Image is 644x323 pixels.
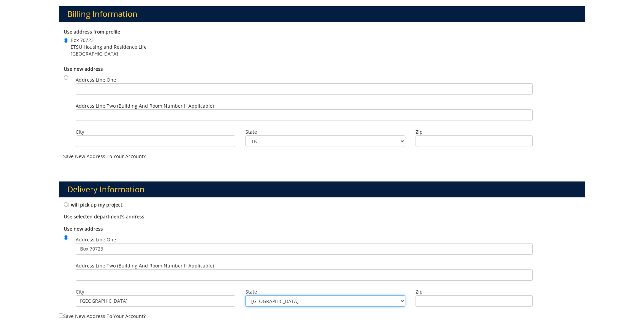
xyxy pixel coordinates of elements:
label: Address Line Two (Building and Room Number if applicable) [76,103,533,121]
label: I will pick up my project. [64,201,124,208]
input: Zip [416,295,533,307]
label: City [76,288,235,295]
input: Address Line One [76,243,533,255]
input: City [76,135,235,147]
input: Save new address to your account? [59,314,63,318]
input: City [76,295,235,307]
h3: Billing Information [59,6,585,22]
b: Use address from profile [64,28,120,35]
label: State [245,288,405,295]
input: Address Line Two (Building and Room Number if applicable) [76,109,533,121]
label: Address Line One [76,77,533,95]
label: City [76,129,235,135]
h3: Delivery Information [59,181,585,197]
span: [GEOGRAPHIC_DATA] [71,50,147,57]
b: Use new address [64,66,103,72]
input: Address Line One [76,83,533,95]
input: Address Line Two (Building and Room Number if applicable) [76,269,533,281]
label: Address Line One [76,236,533,255]
span: ETSU Housing and Residence Life [71,44,147,50]
b: Use selected department's address [64,213,144,220]
input: Box 70723 ETSU Housing and Residence Life [GEOGRAPHIC_DATA] [64,38,68,43]
input: I will pick up my project. [64,202,68,207]
label: State [245,129,405,135]
input: Save new address to your account? [59,154,63,158]
b: Use new address [64,225,103,232]
span: Box 70723 [71,37,147,44]
label: Zip [416,288,533,295]
label: Address Line Two (Building and Room Number if applicable) [76,262,533,281]
label: Zip [416,129,533,135]
input: Zip [416,135,533,147]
